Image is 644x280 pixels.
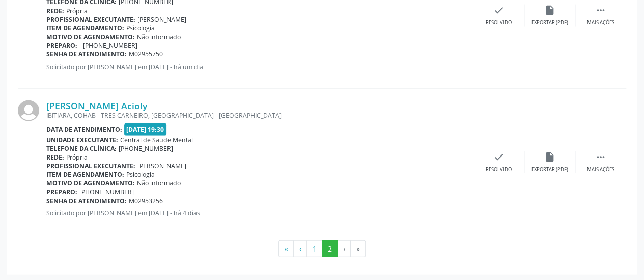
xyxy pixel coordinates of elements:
[79,188,134,196] span: [PHONE_NUMBER]
[46,50,127,58] b: Senha de atendimento:
[46,197,127,205] b: Senha de atendimento:
[278,240,294,258] button: Go to first page
[46,209,473,217] p: Solicitado por [PERSON_NAME] em [DATE] - há 4 dias
[595,5,606,16] i: 
[46,33,135,41] b: Motivo de agendamento:
[493,151,505,163] i: check
[46,41,77,50] b: Preparo:
[306,240,322,258] button: Go to page 1
[137,179,181,188] span: Não informado
[46,179,135,188] b: Motivo de agendamento:
[544,151,555,163] i: insert_drive_file
[124,123,167,135] span: [DATE] 19:30
[46,63,473,71] p: Solicitado por [PERSON_NAME] em [DATE] - há um dia
[46,100,147,111] a: [PERSON_NAME] Acioly
[119,144,173,153] span: [PHONE_NUMBER]
[46,136,118,144] b: Unidade executante:
[46,153,64,162] b: Rede:
[531,166,568,173] div: Exportar (PDF)
[595,151,606,163] i: 
[46,188,77,196] b: Preparo:
[120,136,193,144] span: Central de Saude Mental
[66,7,88,15] span: Própria
[46,162,135,170] b: Profissional executante:
[18,100,39,121] img: img
[129,197,163,205] span: M02953256
[46,24,124,33] b: Item de agendamento:
[531,19,568,26] div: Exportar (PDF)
[46,15,135,24] b: Profissional executante:
[137,33,181,41] span: Não informado
[126,24,155,33] span: Psicologia
[486,19,512,26] div: Resolvido
[137,15,186,24] span: [PERSON_NAME]
[322,240,338,258] button: Go to page 2
[137,162,186,170] span: [PERSON_NAME]
[129,50,163,58] span: M02955750
[66,153,88,162] span: Própria
[293,240,307,258] button: Go to previous page
[587,166,614,173] div: Mais ações
[587,19,614,26] div: Mais ações
[46,111,473,120] div: IBITIARA, COHAB - TRES CARNEIRO, [GEOGRAPHIC_DATA] - [GEOGRAPHIC_DATA]
[493,5,505,16] i: check
[46,170,124,179] b: Item de agendamento:
[46,125,122,134] b: Data de atendimento:
[126,170,155,179] span: Psicologia
[18,240,626,258] ul: Pagination
[79,41,137,50] span: - [PHONE_NUMBER]
[46,144,117,153] b: Telefone da clínica:
[544,5,555,16] i: insert_drive_file
[486,166,512,173] div: Resolvido
[46,7,64,15] b: Rede:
